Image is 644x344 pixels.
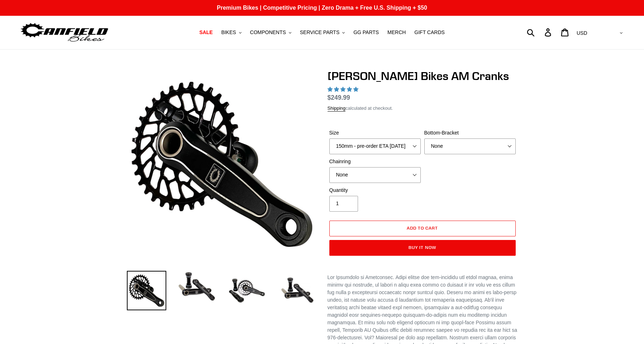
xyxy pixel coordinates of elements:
button: COMPONENTS [247,28,295,37]
img: Load image into Gallery viewer, CANFIELD-AM_DH-CRANKS [277,271,317,310]
button: BIKES [218,28,245,37]
span: $249.99 [328,94,350,101]
span: GG PARTS [353,29,379,36]
span: SALE [199,29,213,36]
label: Quantity [329,187,421,194]
span: GIFT CARDS [414,29,445,36]
span: COMPONENTS [250,29,286,36]
label: Size [329,129,421,137]
img: Load image into Gallery viewer, Canfield Bikes AM Cranks [227,271,267,310]
a: GG PARTS [350,28,382,37]
a: GIFT CARDS [411,28,448,37]
span: 4.97 stars [328,86,360,92]
label: Chainring [329,158,421,165]
img: Load image into Gallery viewer, Canfield Bikes AM Cranks [127,271,166,310]
a: MERCH [384,28,409,37]
span: MERCH [387,29,406,36]
img: Load image into Gallery viewer, Canfield Cranks [177,271,216,302]
label: Bottom-Bracket [424,129,516,137]
h1: [PERSON_NAME] Bikes AM Cranks [328,69,517,83]
input: Search [531,24,549,40]
img: Canfield Bikes [20,21,109,44]
div: calculated at checkout. [328,105,517,112]
button: Add to cart [329,221,516,236]
span: BIKES [221,29,236,36]
button: SERVICE PARTS [296,28,348,37]
span: SERVICE PARTS [300,29,339,36]
button: Buy it now [329,240,516,256]
a: SALE [196,28,216,37]
a: Shipping [328,105,346,112]
span: Add to cart [407,225,438,231]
